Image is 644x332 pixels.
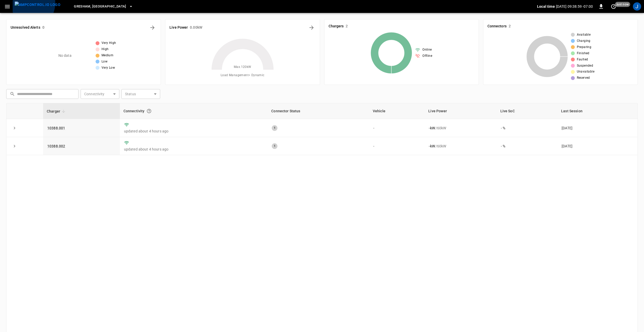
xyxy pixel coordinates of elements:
span: Very Low [102,65,115,70]
td: - % [497,137,557,155]
div: Connectivity [123,106,264,116]
th: Live Power [425,103,496,119]
th: Vehicle [369,103,425,119]
div: profile-icon [633,2,641,11]
img: ampcontrol.io logo [15,2,60,8]
span: High [102,47,109,52]
span: Finished [577,51,589,56]
p: - kW [429,125,435,131]
button: expand row [11,124,18,132]
div: 1 [272,125,277,131]
button: Connection between the charger and our software. [144,106,154,116]
td: [DATE] [557,119,638,137]
button: expand row [11,142,18,150]
span: Gresham, [GEOGRAPHIC_DATA] [74,4,126,10]
span: Offline [422,53,432,59]
h6: 0.00 kW [190,25,202,30]
p: updated about 4 hours ago [124,147,264,152]
th: Last Session [557,103,638,119]
th: Live SoC [497,103,557,119]
span: Charger [47,108,67,114]
span: Reserved [577,75,590,81]
div: / 60 kW [429,125,492,131]
h6: Connectors [487,23,507,29]
p: [DATE] 09:38:59 -07:00 [556,4,593,9]
button: Gresham, [GEOGRAPHIC_DATA] [72,2,135,12]
span: Available [577,32,591,37]
p: - kW [429,144,435,149]
a: 10388.002 [47,144,65,148]
td: - [369,119,425,137]
a: 10388.001 [47,126,65,130]
td: - [369,137,425,155]
p: No data [58,53,72,58]
span: Preparing [577,45,592,50]
td: [DATE] [557,137,638,155]
span: Unavailable [577,69,594,74]
button: Energy Overview [307,23,316,32]
td: - % [497,119,557,137]
span: just now [615,2,630,7]
p: updated about 4 hours ago [124,129,264,134]
button: set refresh interval [609,2,618,11]
div: 1 [272,143,277,149]
span: Load Management = Dynamic [221,73,265,78]
th: Connector Status [268,103,369,119]
h6: Unresolved Alerts [11,25,40,30]
span: Very High [102,41,116,46]
h6: 0 [42,25,44,30]
span: Suspended [577,63,593,68]
h6: Live Power [169,25,188,30]
span: Max. 120 kW [234,65,251,70]
span: Faulted [577,57,588,62]
span: Charging [577,38,591,44]
h6: 2 [509,23,511,29]
button: All Alerts [148,23,157,32]
span: Low [102,59,107,64]
span: Online [422,47,432,52]
div: / 60 kW [429,144,492,149]
h6: 2 [346,23,348,29]
span: Medium [102,53,113,58]
h6: Chargers [329,23,344,29]
p: Local time [537,4,555,9]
